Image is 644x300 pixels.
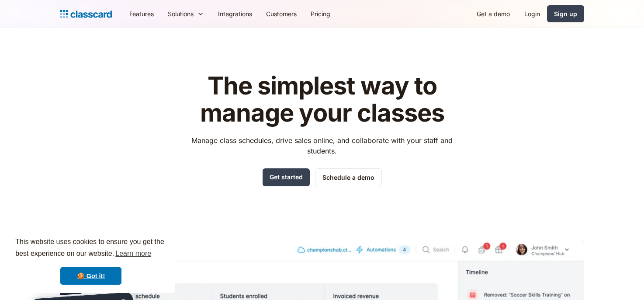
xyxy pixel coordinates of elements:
[517,4,547,24] a: Login
[161,4,211,24] div: Solutions
[15,237,166,260] span: This website uses cookies to ensure you get the best experience on our website.
[554,9,577,18] div: Sign up
[304,4,337,24] a: Pricing
[211,4,259,24] a: Integrations
[315,168,382,186] a: Schedule a demo
[259,4,304,24] a: Customers
[60,8,112,20] a: home
[7,228,175,293] div: cookieconsent
[122,4,161,24] a: Features
[168,9,194,18] div: Solutions
[263,168,310,186] a: Get started
[184,73,461,126] h1: The simplest way to manage your classes
[60,267,121,285] a: dismiss cookie message
[470,4,517,24] a: Get a demo
[114,247,152,260] a: learn more about cookies
[184,135,461,156] p: Manage class schedules, drive sales online, and collaborate with your staff and students.
[547,5,584,22] a: Sign up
